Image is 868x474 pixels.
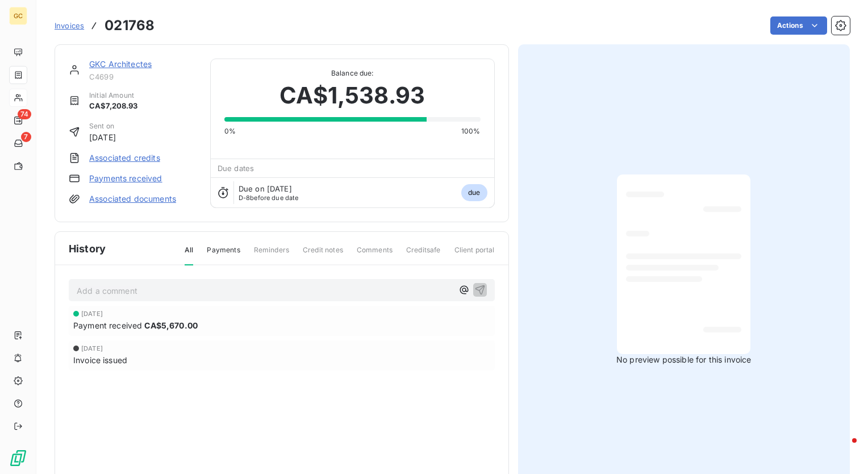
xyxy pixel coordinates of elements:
[55,21,84,30] span: Invoices
[207,245,240,264] span: Payments
[73,319,142,331] span: Payment received
[89,152,160,164] a: Associated credits
[105,15,155,36] h3: 021768
[239,194,250,202] span: D-8
[89,72,197,81] span: C4699
[21,132,31,142] span: 7
[218,164,254,173] span: Due dates
[144,319,198,331] span: CA$5,670.00
[279,78,425,113] span: CA$1,538.93
[616,354,751,365] span: No preview possible for this invoice
[69,241,106,256] span: History
[454,245,495,264] span: Client portal
[81,345,103,352] span: [DATE]
[461,184,487,201] span: due
[89,59,152,69] a: GKC Architectes
[239,194,299,201] span: before due date
[73,354,127,366] span: Invoice issued
[89,121,116,131] span: Sent on
[829,435,857,463] iframe: Intercom live chat
[357,245,393,264] span: Comments
[89,101,138,112] span: CA$7,208.93
[185,245,193,265] span: All
[89,173,162,184] a: Payments received
[224,126,236,136] span: 0%
[303,245,343,264] span: Credit notes
[89,131,116,143] span: [DATE]
[254,245,289,264] span: Reminders
[89,90,138,101] span: Initial Amount
[461,126,481,136] span: 100%
[81,310,103,317] span: [DATE]
[770,16,827,35] button: Actions
[239,184,292,193] span: Due on [DATE]
[224,68,481,78] span: Balance due:
[55,20,84,31] a: Invoices
[406,245,441,264] span: Creditsafe
[18,109,31,119] span: 74
[89,193,176,205] a: Associated documents
[9,449,27,467] img: Logo LeanPay
[9,7,27,25] div: GC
